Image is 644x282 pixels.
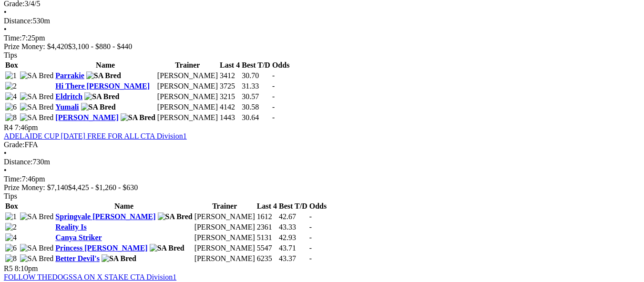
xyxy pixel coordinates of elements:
[241,102,271,112] td: 30.58
[272,103,275,111] span: -
[4,34,640,42] div: 7:25pm
[5,233,17,242] img: 4
[102,254,136,263] img: SA Bred
[241,113,271,122] td: 30.64
[256,212,277,222] td: 1612
[55,71,84,80] a: Parrakie
[219,113,240,122] td: 1443
[309,244,312,252] span: -
[194,233,256,242] td: [PERSON_NAME]
[194,222,256,232] td: [PERSON_NAME]
[4,25,7,33] span: •
[4,175,640,183] div: 7:46pm
[4,132,187,140] a: ADELAIDE CUP [DATE] FREE FOR ALL CTA Division1
[20,103,54,111] img: SA Bred
[5,202,18,210] span: Box
[157,102,218,112] td: [PERSON_NAME]
[4,42,640,51] div: Prize Money: $4,420
[5,92,17,101] img: 4
[5,223,17,232] img: 2
[278,243,308,253] td: 43.71
[219,102,240,112] td: 4142
[272,71,275,80] span: -
[194,201,256,211] th: Trainer
[157,81,218,91] td: [PERSON_NAME]
[4,141,640,149] div: FFA
[256,243,277,253] td: 5547
[84,92,119,101] img: SA Bred
[4,17,640,25] div: 530m
[272,60,290,70] th: Odds
[81,103,116,111] img: SA Bred
[256,233,277,242] td: 5131
[4,149,7,157] span: •
[157,113,218,122] td: [PERSON_NAME]
[20,71,54,80] img: SA Bred
[309,223,312,231] span: -
[4,8,7,16] span: •
[4,141,25,149] span: Grade:
[4,183,640,192] div: Prize Money: $7,140
[219,60,240,70] th: Last 4
[256,201,277,211] th: Last 4
[55,92,82,101] a: Eldritch
[278,212,308,222] td: 42.67
[219,92,240,101] td: 3215
[4,192,17,200] span: Tips
[55,212,155,221] a: Springvale [PERSON_NAME]
[194,254,256,263] td: [PERSON_NAME]
[5,103,17,111] img: 6
[121,113,155,122] img: SA Bred
[278,233,308,242] td: 42.93
[55,254,100,262] a: Better Devil's
[4,17,32,25] span: Distance:
[194,243,256,253] td: [PERSON_NAME]
[5,212,17,221] img: 1
[150,244,184,252] img: SA Bred
[86,71,121,80] img: SA Bred
[5,113,17,122] img: 8
[4,158,640,166] div: 730m
[5,61,18,69] span: Box
[256,222,277,232] td: 2361
[272,92,275,101] span: -
[55,244,147,252] a: Princess [PERSON_NAME]
[55,103,79,111] a: Yumali
[55,201,193,211] th: Name
[278,222,308,232] td: 43.33
[241,60,271,70] th: Best T/D
[4,51,17,59] span: Tips
[278,254,308,263] td: 43.37
[20,113,54,122] img: SA Bred
[20,92,54,101] img: SA Bred
[55,82,150,90] a: Hi There [PERSON_NAME]
[15,264,38,272] span: 8:10pm
[157,92,218,101] td: [PERSON_NAME]
[4,34,22,42] span: Time:
[157,60,218,70] th: Trainer
[4,158,32,166] span: Distance:
[309,254,312,262] span: -
[241,92,271,101] td: 30.57
[241,81,271,91] td: 31.33
[68,42,133,50] span: $3,100 - $880 - $440
[194,212,256,222] td: [PERSON_NAME]
[278,201,308,211] th: Best T/D
[309,201,327,211] th: Odds
[5,244,17,252] img: 6
[5,254,17,263] img: 8
[309,212,312,221] span: -
[20,212,54,221] img: SA Bred
[157,71,218,81] td: [PERSON_NAME]
[158,212,193,221] img: SA Bred
[4,264,13,272] span: R5
[4,175,22,183] span: Time:
[309,233,312,242] span: -
[272,113,275,121] span: -
[241,71,271,81] td: 30.70
[55,223,86,231] a: Reality Is
[55,60,156,70] th: Name
[219,81,240,91] td: 3725
[272,82,275,90] span: -
[20,254,54,263] img: SA Bred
